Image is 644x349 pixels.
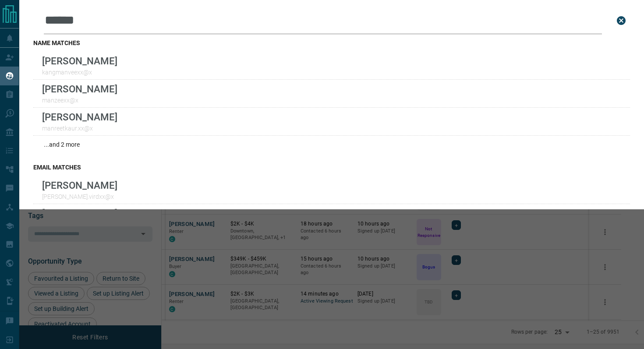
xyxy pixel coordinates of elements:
p: [PERSON_NAME] [42,55,117,67]
h3: name matches [33,39,630,46]
button: close search bar [612,12,630,29]
p: [PERSON_NAME] [42,208,117,219]
p: [PERSON_NAME] [42,111,117,123]
div: ...and 2 more [33,136,630,153]
h3: email matches [33,164,630,171]
p: [PERSON_NAME].virdxx@x [42,193,117,200]
p: manzeexx@x [42,97,117,104]
p: [PERSON_NAME] [42,83,117,95]
p: manreetkaur.xx@x [42,125,117,132]
p: kangmanveexx@x [42,69,117,76]
p: [PERSON_NAME] [42,180,117,191]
